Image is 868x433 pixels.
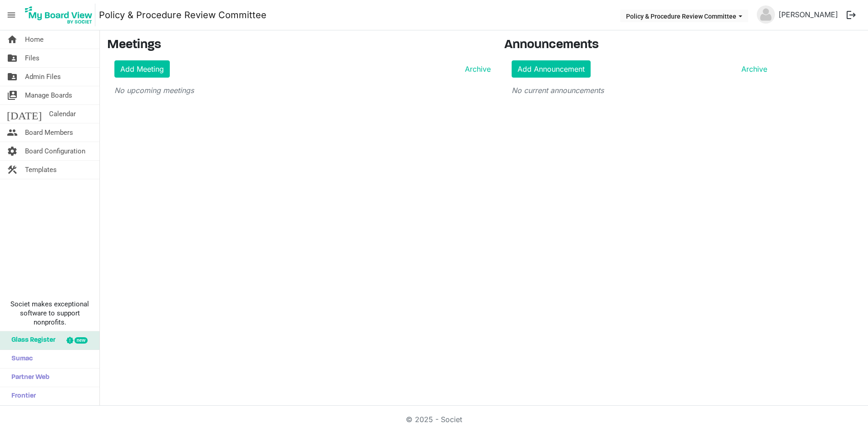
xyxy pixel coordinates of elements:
span: Board Configuration [25,142,85,160]
span: Partner Web [7,369,49,387]
span: Sumac [7,350,33,368]
span: construction [7,161,18,179]
a: Add Meeting [114,60,170,78]
span: home [7,30,18,49]
h3: Meetings [107,38,491,53]
span: Societ makes exceptional software to support nonprofits. [4,300,95,327]
a: [PERSON_NAME] [775,5,842,24]
span: [DATE] [7,105,42,123]
span: Files [25,49,39,67]
span: Calendar [49,105,76,123]
div: new [74,337,88,344]
span: people [7,123,18,142]
span: menu [3,6,20,24]
span: Manage Boards [25,86,72,104]
span: Admin Files [25,68,61,86]
span: Home [25,30,44,49]
span: Frontier [7,387,36,405]
p: No upcoming meetings [114,85,491,96]
h3: Announcements [504,38,774,53]
a: © 2025 - Societ [406,415,462,424]
span: switch_account [7,86,18,104]
p: No current announcements [512,85,767,96]
a: My Board View Logo [22,4,99,26]
img: no-profile-picture.svg [757,5,775,24]
span: settings [7,142,18,160]
img: My Board View Logo [22,4,95,26]
span: folder_shared [7,49,18,67]
button: Policy & Procedure Review Committee dropdownbutton [620,10,748,22]
a: Archive [738,64,767,74]
a: Policy & Procedure Review Committee [99,6,266,24]
a: Add Announcement [512,60,591,78]
a: Archive [461,64,491,74]
span: folder_shared [7,68,18,86]
span: Templates [25,161,57,179]
span: Board Members [25,123,73,142]
button: logout [842,5,861,25]
span: Glass Register [7,331,55,349]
